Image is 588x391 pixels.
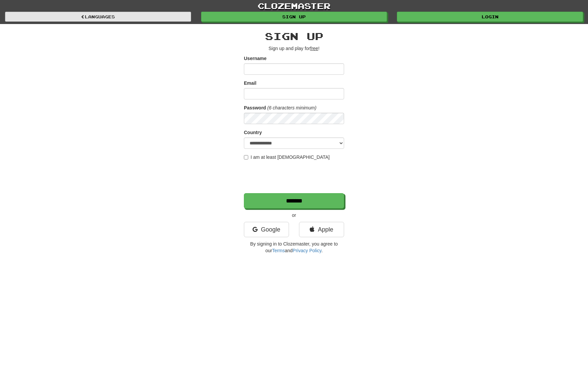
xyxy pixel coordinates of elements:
[244,241,344,254] p: By signing in to Clozemaster, you agree to our and .
[244,129,262,136] label: Country
[244,212,344,219] p: or
[244,104,266,111] label: Password
[244,80,256,86] label: Email
[244,55,267,62] label: Username
[267,105,316,110] em: (6 characters minimum)
[244,45,344,52] p: Sign up and play for !
[244,164,345,190] iframe: reCAPTCHA
[244,155,248,159] input: I am at least [DEMOGRAPHIC_DATA]
[244,31,344,42] h2: Sign up
[201,12,387,22] a: Sign up
[244,222,289,237] a: Google
[310,46,318,51] u: free
[293,248,321,253] a: Privacy Policy
[299,222,344,237] a: Apple
[5,12,191,22] a: Languages
[397,12,583,22] a: Login
[272,248,285,253] a: Terms
[244,154,330,160] label: I am at least [DEMOGRAPHIC_DATA]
